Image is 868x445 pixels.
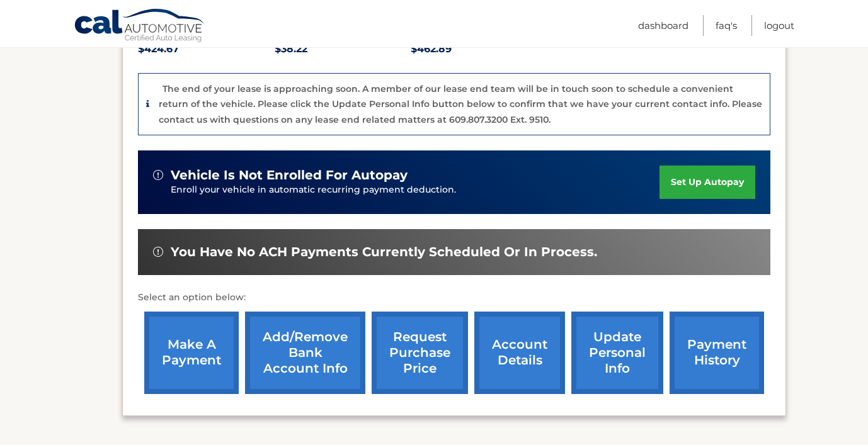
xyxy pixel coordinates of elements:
p: Enroll your vehicle in automatic recurring payment deduction. [171,183,660,197]
a: account details [474,312,565,394]
span: You have no ACH payments currently scheduled or in process. [171,244,597,260]
p: Select an option below: [138,290,770,305]
a: FAQ's [716,15,737,36]
a: Dashboard [638,15,688,36]
a: request purchase price [372,312,468,394]
a: Cal Automotive [74,8,206,45]
img: alert-white.svg [153,247,163,257]
a: set up autopay [660,166,755,199]
img: alert-white.svg [153,170,163,180]
a: payment history [670,312,764,394]
a: make a payment [144,312,239,394]
p: $424.67 [138,40,275,58]
span: vehicle is not enrolled for autopay [171,167,408,183]
p: $462.89 [411,40,547,58]
a: update personal info [571,312,663,394]
p: The end of your lease is approaching soon. A member of our lease end team will be in touch soon t... [159,83,762,125]
a: Logout [764,15,794,36]
a: Add/Remove bank account info [245,312,365,394]
p: $38.22 [275,40,411,58]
